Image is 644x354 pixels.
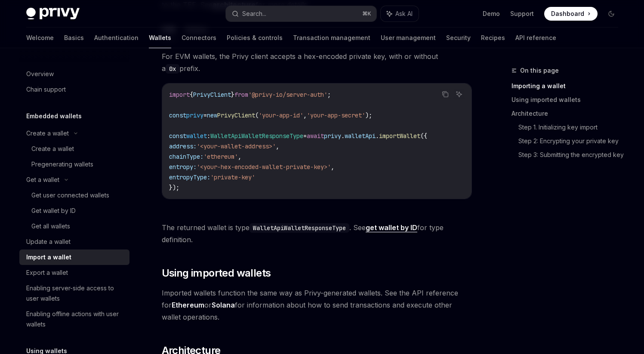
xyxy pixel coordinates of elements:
[19,249,129,265] a: Import a wallet
[169,153,203,160] span: chainType:
[293,28,370,48] a: Transaction management
[604,7,618,21] button: Toggle dark mode
[307,132,324,140] span: await
[19,157,129,172] a: Pregenerating wallets
[169,173,210,181] span: entropyType:
[453,89,465,100] button: Ask AI
[19,141,129,157] a: Create a wallet
[303,111,307,119] span: ,
[518,148,625,162] a: Step 3: Submitting the encrypted key
[19,203,129,219] a: Get wallet by ID
[376,132,379,140] span: .
[276,142,279,150] span: ,
[197,142,276,150] span: '<your-wallet-address>'
[242,9,266,19] div: Search...
[162,50,472,74] span: For EVM wallets, the Privy client accepts a hex-encoded private key, with or without a prefix.
[331,163,334,171] span: ,
[234,91,248,99] span: from
[169,132,186,140] span: const
[19,188,129,203] a: Get user connected wallets
[238,153,241,160] span: ,
[440,89,451,100] button: Copy the contents from the code block
[231,91,234,99] span: }
[26,268,68,278] div: Export a wallet
[365,111,372,119] span: );
[203,153,238,160] span: 'ethereum'
[512,107,625,120] a: Architecture
[166,64,179,74] code: 0x
[307,111,365,119] span: 'your-app-secret'
[26,8,80,20] img: dark logo
[207,111,217,119] span: new
[512,93,625,107] a: Using imported wallets
[381,6,419,22] button: Ask AI
[226,6,376,22] button: Search...⌘K
[26,69,54,79] div: Overview
[31,144,74,154] div: Create a wallet
[19,66,129,82] a: Overview
[169,91,190,99] span: import
[212,301,235,310] a: Solana
[31,206,76,216] div: Get wallet by ID
[303,132,307,140] span: =
[26,309,124,329] div: Enabling offline actions with user wallets
[26,128,69,139] div: Create a wallet
[481,28,505,48] a: Recipes
[162,287,472,323] span: Imported wallets function the same way as Privy-generated wallets. See the API reference for or f...
[182,28,216,48] a: Connectors
[255,111,259,119] span: (
[510,9,534,18] a: Support
[395,9,413,18] span: Ask AI
[162,266,271,280] span: Using imported wallets
[31,221,70,231] div: Get all wallets
[19,234,129,249] a: Update a wallet
[31,159,93,169] div: Pregenerating wallets
[512,79,625,93] a: Importing a wallet
[227,28,283,48] a: Policies & controls
[26,283,124,304] div: Enabling server-side access to user wallets
[520,65,559,76] span: On this page
[26,237,71,247] div: Update a wallet
[210,132,303,140] span: WalletApiWalletResponseType
[379,132,420,140] span: importWallet
[162,222,472,246] span: The returned wallet is type . See for type definition.
[551,9,584,18] span: Dashboard
[518,120,625,134] a: Step 1. Initializing key import
[544,7,598,21] a: Dashboard
[366,223,417,232] a: get wallet by ID
[327,91,331,99] span: ;
[362,10,371,17] span: ⌘ K
[26,252,71,262] div: Import a wallet
[169,184,179,191] span: });
[420,132,427,140] span: ({
[19,265,129,280] a: Export a wallet
[345,132,376,140] span: walletApi
[248,91,327,99] span: '@privy-io/server-auth'
[217,111,255,119] span: PrivyClient
[26,84,66,95] div: Chain support
[64,28,84,48] a: Basics
[203,111,207,119] span: =
[19,82,129,97] a: Chain support
[19,306,129,332] a: Enabling offline actions with user wallets
[190,91,193,99] span: {
[515,28,556,48] a: API reference
[169,111,186,119] span: const
[19,280,129,306] a: Enabling server-side access to user wallets
[186,132,207,140] span: wallet
[149,28,171,48] a: Wallets
[26,28,54,48] a: Welcome
[259,111,303,119] span: 'your-app-id'
[210,173,255,181] span: 'private-key'
[207,132,210,140] span: :
[186,111,203,119] span: privy
[94,28,139,48] a: Authentication
[169,142,197,150] span: address:
[26,175,59,185] div: Get a wallet
[446,28,471,48] a: Security
[341,132,345,140] span: .
[197,163,331,171] span: '<your-hex-encoded-wallet-private-key>'
[26,111,82,121] h5: Embedded wallets
[381,28,436,48] a: User management
[31,190,109,200] div: Get user connected wallets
